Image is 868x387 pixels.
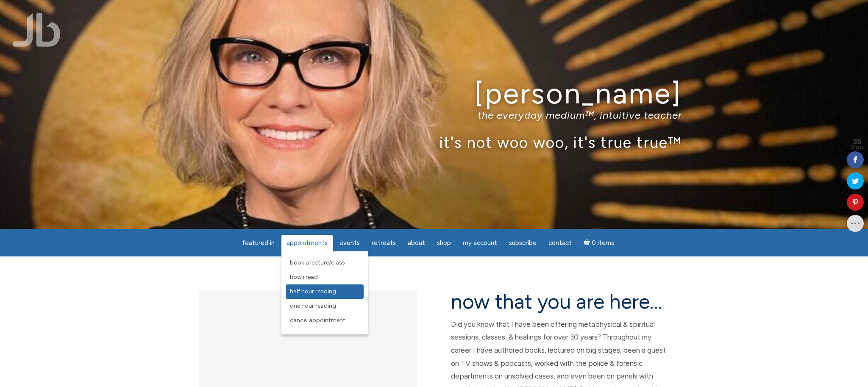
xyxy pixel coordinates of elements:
[290,259,345,266] span: Book a Lecture/Class
[579,234,619,251] a: Cart0 items
[286,284,364,299] a: Half Hour Reading
[339,239,360,247] span: Events
[281,235,333,251] a: Appointments
[504,235,542,251] a: Subscribe
[286,313,364,328] a: Cancel Appointment
[408,239,425,247] span: About
[372,239,396,247] span: Retreats
[592,240,614,246] span: 0 items
[287,239,328,247] span: Appointments
[186,133,682,151] p: it's not woo woo, it's true true™
[237,235,280,251] a: featured in
[850,138,864,145] span: 35
[437,239,451,247] span: Shop
[367,235,401,251] a: Retreats
[403,235,430,251] a: About
[186,109,682,121] p: the everyday medium™, intuitive teacher
[286,270,364,284] a: How I Read
[290,317,345,324] span: Cancel Appointment
[334,235,365,251] a: Events
[850,145,864,150] span: Shares
[584,239,592,247] i: Cart
[290,288,336,295] span: Half Hour Reading
[451,290,669,313] h2: now that you are here…
[186,78,682,109] h1: [PERSON_NAME]
[286,299,364,313] a: One Hour Reading
[290,273,318,281] span: How I Read
[548,239,572,247] span: Contact
[463,239,497,247] span: My Account
[509,239,537,247] span: Subscribe
[13,13,61,47] img: Jamie Butler. The Everyday Medium
[242,239,275,247] span: featured in
[290,302,336,309] span: One Hour Reading
[286,256,364,270] a: Book a Lecture/Class
[432,235,456,251] a: Shop
[458,235,502,251] a: My Account
[543,235,577,251] a: Contact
